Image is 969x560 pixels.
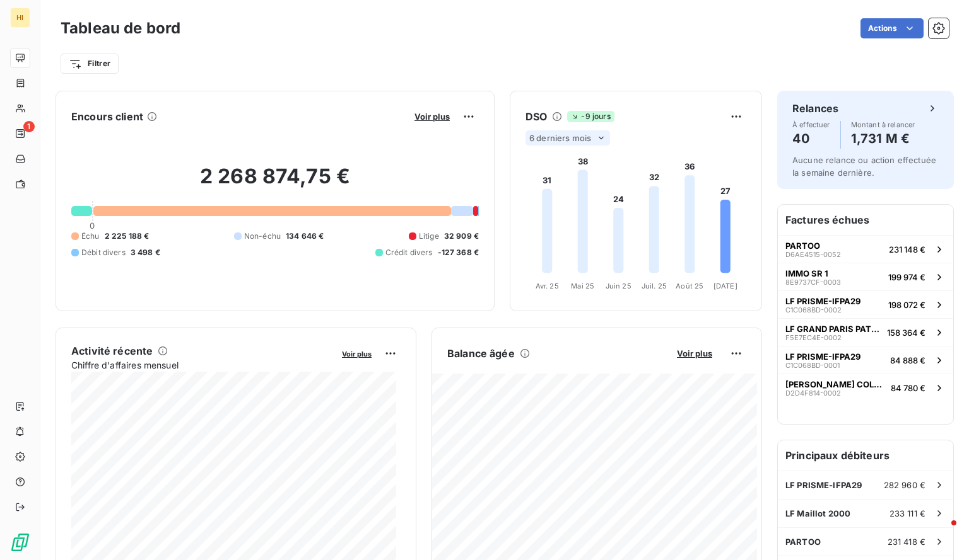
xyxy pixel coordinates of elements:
span: 84 780 € [891,383,925,393]
span: D6AE4515-0052 [785,251,841,258]
h4: 40 [792,129,830,149]
tspan: Juin 25 [606,282,631,290]
span: 2 225 188 € [105,231,150,242]
span: 1 [23,121,35,132]
button: Actions [860,18,924,38]
button: Voir plus [411,111,454,122]
span: Échu [81,231,100,242]
span: IMMO SR 1 [785,268,828,278]
span: F5E7EC4E-0002 [785,334,842,341]
tspan: Avr. 25 [536,282,559,290]
span: 231 418 € [888,537,925,547]
span: Non-échu [244,231,281,242]
span: LF GRAND PARIS PATRIMOINE - IFPA28 [785,324,882,334]
span: C1C068BD-0001 [785,362,840,369]
h6: Balance âgée [447,346,515,361]
h6: Activité récente [71,343,153,358]
button: Voir plus [338,348,375,359]
button: LF GRAND PARIS PATRIMOINE - IFPA28F5E7EC4E-0002158 364 € [778,318,953,346]
span: Litige [419,231,439,242]
span: C1C068BD-0002 [785,306,842,314]
span: 6 derniers mois [529,133,591,143]
button: IMMO SR 18E9737CF-0003199 974 € [778,263,953,290]
button: Voir plus [673,348,716,359]
span: 84 888 € [890,355,925,365]
button: Filtrer [61,54,119,74]
button: PARTOOD6AE4515-0052231 148 € [778,235,953,263]
span: -9 jours [567,111,614,122]
span: 32 909 € [444,231,479,242]
span: Voir plus [342,350,372,358]
button: LF PRISME-IFPA29C1C068BD-0002198 072 € [778,290,953,318]
h6: Relances [792,101,838,116]
span: Débit divers [81,247,126,258]
tspan: Juil. 25 [642,282,667,290]
h6: Factures échues [778,205,953,235]
span: 199 974 € [888,272,925,282]
tspan: Août 25 [676,282,703,290]
span: PARTOO [785,537,821,547]
div: HI [10,8,30,28]
tspan: [DATE] [714,282,737,290]
img: Logo LeanPay [10,532,30,552]
h6: Encours client [71,109,143,124]
span: PARTOO [785,241,820,251]
span: 158 364 € [887,328,925,338]
span: Crédit divers [385,247,433,258]
span: Voir plus [677,348,712,358]
span: D2D4F814-0002 [785,389,841,397]
span: 8E9737CF-0003 [785,278,841,286]
span: -127 368 € [438,247,479,258]
span: Montant à relancer [851,121,915,129]
span: LF PRISME-IFPA29 [785,296,860,306]
h3: Tableau de bord [61,17,180,40]
span: À effectuer [792,121,830,129]
button: LF PRISME-IFPA29C1C068BD-000184 888 € [778,346,953,374]
button: [PERSON_NAME] COLOMBESD2D4F814-000284 780 € [778,374,953,401]
span: 231 148 € [889,244,925,254]
span: Chiffre d'affaires mensuel [71,358,333,372]
span: [PERSON_NAME] COLOMBES [785,379,886,389]
span: 3 498 € [131,247,160,258]
h2: 2 268 874,75 € [71,164,479,202]
iframe: Intercom live chat [926,517,956,547]
span: 198 072 € [888,300,925,310]
h4: 1,731 M € [851,129,915,149]
span: 0 [90,220,95,231]
span: LF PRISME-IFPA29 [785,480,862,490]
tspan: Mai 25 [571,282,594,290]
span: 233 111 € [890,508,925,518]
span: Voir plus [414,111,450,122]
span: LF Maillot 2000 [785,508,850,518]
span: LF PRISME-IFPA29 [785,351,860,362]
h6: DSO [526,109,547,124]
span: Aucune relance ou action effectuée la semaine dernière. [792,155,936,178]
span: 282 960 € [884,480,925,490]
h6: Principaux débiteurs [778,440,953,471]
span: 134 646 € [286,231,324,242]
